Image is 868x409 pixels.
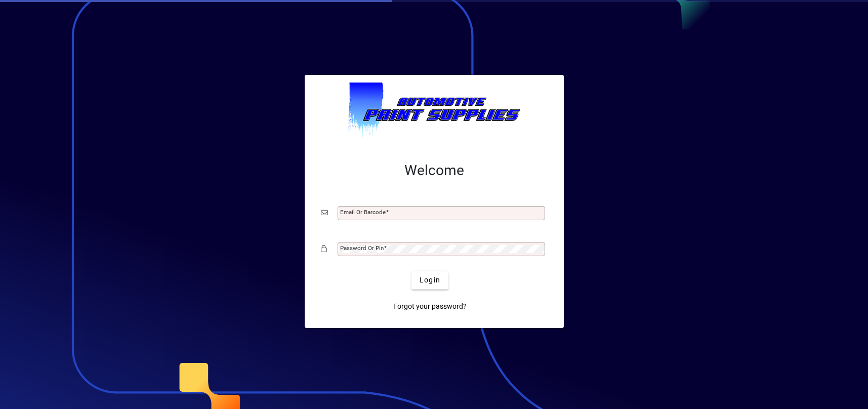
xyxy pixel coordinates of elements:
h2: Welcome [321,162,548,179]
button: Login [411,271,448,290]
span: Login [420,275,440,285]
mat-label: Password or Pin [340,244,384,252]
span: Forgot your password? [393,301,467,312]
mat-label: Email or Barcode [340,209,386,216]
a: Forgot your password? [389,298,471,316]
